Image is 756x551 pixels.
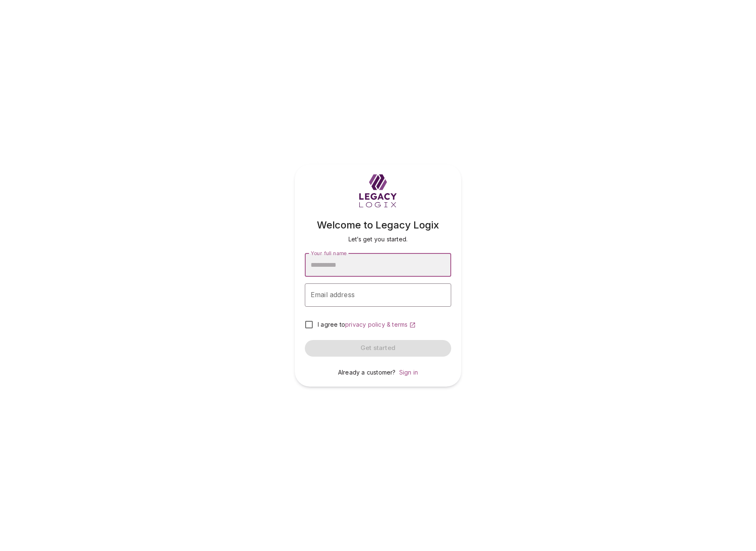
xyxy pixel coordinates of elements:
[345,321,416,328] a: privacy policy & terms
[345,321,408,328] span: privacy policy & terms
[338,369,396,376] span: Already a customer?
[317,219,439,231] span: Welcome to Legacy Logix
[318,321,345,328] span: I agree to
[311,250,346,256] span: Your full name
[399,369,418,376] a: Sign in
[348,236,408,243] span: Let’s get you started.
